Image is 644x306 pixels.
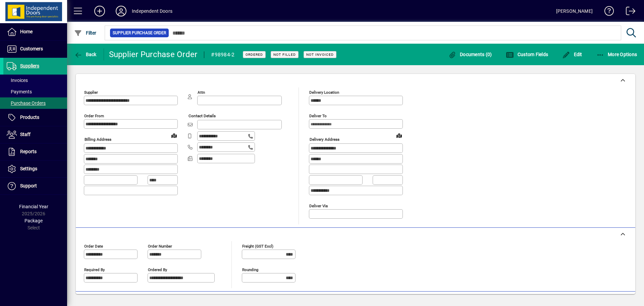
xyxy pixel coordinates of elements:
a: Customers [3,41,67,57]
span: Supplier Purchase Order [113,30,166,36]
mat-label: Freight (GST excl) [242,244,273,248]
mat-label: Attn [198,90,205,95]
mat-label: Rounding [242,267,258,272]
a: Home [3,24,67,40]
div: [PERSON_NAME] [556,6,593,16]
span: Payments [7,89,32,94]
span: Not Invoiced [306,52,334,57]
a: Settings [3,161,67,177]
mat-label: Supplier [84,90,98,95]
span: Filter [74,30,97,36]
a: Support [3,178,67,194]
span: Suppliers [20,63,39,69]
a: Logout [621,1,636,23]
span: Settings [20,166,37,171]
mat-label: Order date [84,244,103,248]
div: Supplier Purchase Order [109,49,198,60]
mat-label: Order from [84,114,104,118]
span: Reports [20,149,37,154]
span: Package [24,218,43,223]
button: Profile [110,5,132,17]
a: Reports [3,143,67,160]
button: Add [89,5,110,17]
span: More Options [596,52,637,57]
button: Edit [560,48,584,60]
span: Not Filled [273,52,296,57]
mat-label: Order number [148,244,172,248]
mat-label: Delivery Location [309,90,339,95]
div: #98984-2 [211,49,234,60]
div: Independent Doors [132,6,172,16]
a: Knowledge Base [599,1,614,23]
mat-label: Required by [84,267,105,272]
mat-label: Ordered by [148,267,167,272]
span: Products [20,115,39,120]
span: Back [74,52,97,57]
span: Staff [20,132,31,137]
button: Custom Fields [504,48,550,60]
span: Support [20,183,37,188]
a: Staff [3,126,67,143]
span: Custom Fields [506,52,548,57]
span: Invoices [7,78,28,83]
span: Ordered [246,52,263,57]
span: Financial Year [19,204,48,209]
button: Filter [72,27,98,39]
span: Documents (0) [448,52,492,57]
span: Purchase Orders [7,100,46,106]
a: View on map [394,130,405,141]
mat-label: Deliver via [309,203,328,208]
mat-label: Deliver To [309,114,327,118]
button: Documents (0) [447,48,494,60]
a: Purchase Orders [3,97,67,109]
a: Products [3,109,67,126]
span: Home [20,29,33,34]
a: Invoices [3,75,67,86]
span: Customers [20,46,43,51]
span: Edit [562,52,582,57]
app-page-header-button: Back [67,48,104,60]
button: More Options [595,48,639,60]
a: Payments [3,86,67,97]
a: View on map [169,130,179,141]
button: Back [72,48,98,60]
